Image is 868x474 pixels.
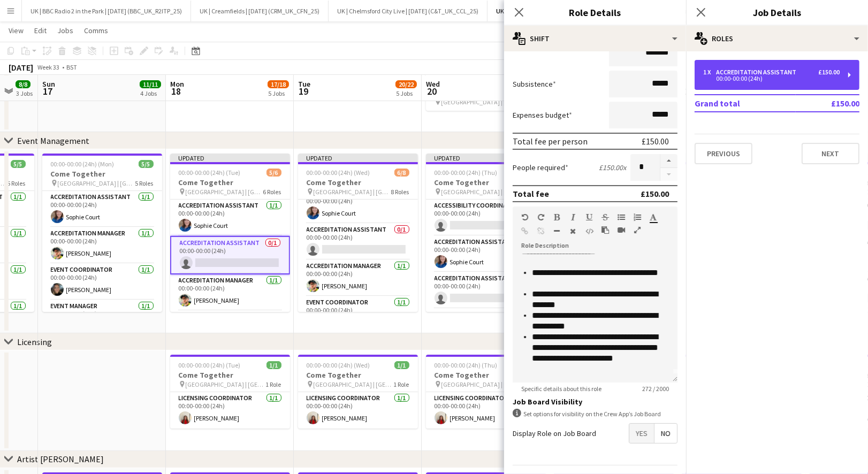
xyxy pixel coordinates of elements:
div: 4 Jobs [140,89,161,97]
div: [DATE] [9,62,33,73]
app-job-card: 00:00-00:00 (24h) (Tue)1/1Come Together [GEOGRAPHIC_DATA] | [GEOGRAPHIC_DATA], [GEOGRAPHIC_DATA]1... [170,355,290,429]
div: £150.00 [818,68,840,76]
span: [GEOGRAPHIC_DATA] | [GEOGRAPHIC_DATA], [GEOGRAPHIC_DATA] [314,188,391,196]
div: Updated00:00-00:00 (24h) (Wed)6/8Come Together [GEOGRAPHIC_DATA] | [GEOGRAPHIC_DATA], [GEOGRAPHIC... [298,154,418,312]
a: Edit [30,24,51,37]
span: [GEOGRAPHIC_DATA] | [GEOGRAPHIC_DATA], [GEOGRAPHIC_DATA] [441,380,522,388]
span: 00:00-00:00 (24h) (Wed) [307,169,370,177]
span: 1/1 [267,361,281,369]
app-card-role: Licensing Coordinator1/100:00-00:00 (24h)[PERSON_NAME] [170,392,290,429]
button: Fullscreen [634,226,641,234]
app-job-card: 00:00-00:00 (24h) (Mon)5/5Come Together [GEOGRAPHIC_DATA] | [GEOGRAPHIC_DATA], [GEOGRAPHIC_DATA]5... [42,154,162,312]
div: Updated00:00-00:00 (24h) (Tue)5/6Come Together [GEOGRAPHIC_DATA] | [GEOGRAPHIC_DATA], [GEOGRAPHIC... [170,154,290,312]
div: Updated [298,154,418,162]
app-card-role: Event Coordinator1/100:00-00:00 (24h) [298,296,418,333]
div: Updated [170,154,290,162]
button: Insert video [618,226,625,234]
a: Jobs [53,24,78,37]
div: Total fee [513,188,549,199]
app-card-role: Accreditation Assistant1/100:00-00:00 (24h)Sophie Court [298,187,418,224]
button: Strikethrough [601,213,609,221]
app-card-role: Event Coordinator1/100:00-00:00 (24h)[PERSON_NAME] [42,264,162,300]
div: £150.00 [642,136,669,147]
span: No [654,424,677,443]
span: [GEOGRAPHIC_DATA] | [GEOGRAPHIC_DATA], [GEOGRAPHIC_DATA] [314,380,394,388]
span: [GEOGRAPHIC_DATA] | [GEOGRAPHIC_DATA], [GEOGRAPHIC_DATA] [441,188,519,196]
span: 1/1 [394,361,409,369]
button: UK | Come Together | [DATE] (TEG_UK_CTG_25) [488,1,639,21]
span: Wed [426,79,440,89]
span: 19 [296,85,310,97]
div: BST [66,63,77,71]
span: 00:00-00:00 (24h) (Tue) [179,361,241,369]
a: Comms [80,24,112,37]
h3: Job Board Visibility [513,397,677,407]
span: 1 Role [394,380,409,388]
app-card-role: Licensing Coordinator1/100:00-00:00 (24h)[PERSON_NAME] [298,392,418,429]
span: 11/11 [140,80,161,88]
div: 00:00-00:00 (24h) [703,76,840,81]
span: 5/6 [267,169,281,177]
h3: Come Together [426,178,546,187]
span: Sun [42,79,55,89]
button: Redo [537,213,545,221]
button: Paste as plain text [601,226,609,234]
span: 5/5 [139,160,154,168]
span: 18 [169,85,184,97]
label: Subsistence [513,79,556,89]
span: 272 / 2000 [634,385,677,393]
span: 5/5 [11,160,26,168]
span: 00:00-00:00 (24h) (Wed) [307,361,370,369]
span: 20 [424,85,440,97]
app-card-role: Accreditation Manager1/100:00-00:00 (24h)[PERSON_NAME] [298,260,418,296]
span: [GEOGRAPHIC_DATA] | [GEOGRAPHIC_DATA], [GEOGRAPHIC_DATA] [58,179,135,187]
app-card-role: Accreditation Manager1/1 [426,309,546,345]
span: 5 Roles [7,179,26,187]
button: UK | Creamfields | [DATE] (CRM_UK_CFN_25) [191,1,329,21]
button: Undo [521,213,529,221]
label: People required [513,163,568,172]
div: £150.00 [641,188,669,199]
label: Display Role on Job Board [513,429,596,438]
span: 1 Role [266,380,281,388]
div: Artist [PERSON_NAME] [17,454,104,464]
span: 00:00-00:00 (24h) (Mon) [51,160,115,168]
span: 6 Roles [263,188,281,196]
button: UK | Chelmsford City Live | [DATE] (C&T_UK_CCL_25) [329,1,488,21]
span: [GEOGRAPHIC_DATA] | [GEOGRAPHIC_DATA], [GEOGRAPHIC_DATA] [186,188,263,196]
button: Previous [695,143,752,164]
span: Yes [629,424,654,443]
span: [GEOGRAPHIC_DATA] | [GEOGRAPHIC_DATA], [GEOGRAPHIC_DATA] [441,98,537,106]
span: 8/8 [16,80,31,88]
div: Shift [504,26,686,51]
div: Licensing [17,337,52,347]
td: £150.00 [796,95,859,112]
h3: Role Details [504,5,686,19]
td: Grand total [695,95,796,112]
button: HTML Code [585,227,593,235]
div: Total fee per person [513,136,588,147]
h3: Come Together [298,178,418,187]
app-card-role: Accreditation Assistant1/100:00-00:00 (24h)Sophie Court [170,200,290,236]
app-card-role: Accessibility Coordinator1A0/100:00-00:00 (24h) [426,200,546,236]
button: Next [802,143,859,164]
button: Clear Formatting [569,227,577,235]
span: 00:00-00:00 (24h) (Tue) [179,169,241,177]
span: View [9,26,24,35]
label: Expenses budget [513,110,572,120]
app-card-role: Accreditation Assistant0/100:00-00:00 (24h) [426,272,546,309]
span: Week 33 [35,63,62,71]
app-card-role: Event Manager1/100:00-00:00 (24h) [42,300,162,337]
span: 17/18 [268,80,289,88]
app-card-role: Licensing Coordinator1/100:00-00:00 (24h)[PERSON_NAME] [426,392,546,429]
button: Unordered List [618,213,625,221]
h3: Come Together [170,178,290,187]
span: Edit [34,26,47,35]
h3: Job Details [686,5,868,19]
span: Comms [84,26,108,35]
h3: Come Together [298,370,418,380]
button: Ordered List [634,213,641,221]
app-card-role: Accreditation Assistant1/100:00-00:00 (24h)Sophie Court [426,236,546,272]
